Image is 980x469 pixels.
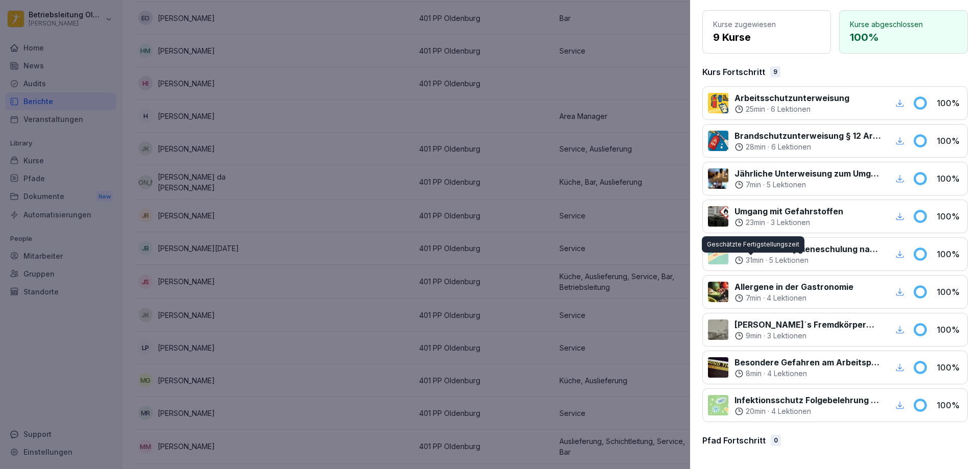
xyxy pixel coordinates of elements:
p: 100 % [937,399,962,411]
p: 100 % [937,361,962,374]
p: Kurs Fortschritt [702,66,765,78]
p: 100 % [937,97,962,109]
p: 8 min [746,368,762,379]
p: 100 % [850,30,957,45]
div: · [734,180,881,190]
div: · [734,293,853,303]
p: 7 min [746,293,761,303]
div: · [734,142,881,152]
p: 100 % [937,248,962,260]
div: · [734,331,881,341]
p: 100 % [937,324,962,336]
p: Kurse zugewiesen [713,19,820,30]
p: 28 min [746,142,766,152]
p: 100 % [937,172,962,185]
p: 100 % [937,286,962,298]
p: 4 Lektionen [771,406,811,416]
div: · [734,368,881,379]
p: Kurse abgeschlossen [850,19,957,30]
p: 6 Lektionen [771,142,811,152]
p: Arbeitsschutzunterweisung [734,92,849,104]
div: 9 [770,66,780,78]
p: Infektionsschutz Folgebelehrung (nach §43 IfSG) [734,394,881,406]
p: 25 min [746,104,765,114]
div: · [734,406,881,416]
p: 3 Lektionen [771,217,810,228]
div: · [734,104,849,114]
p: Allergene in der Gastronomie [734,281,853,293]
p: 3 Lektionen [767,331,806,341]
p: 5 Lektionen [767,180,806,190]
p: Pfad Fortschritt [702,434,766,447]
p: 7 min [746,180,761,190]
p: 5 Lektionen [769,255,808,265]
p: 23 min [746,217,765,228]
p: Lebensmittelhygieneschulung nach EU-Verordnung (EG) Nr. 852 / 2004 [734,243,881,255]
p: 20 min [746,406,766,416]
p: 9 min [746,331,762,341]
p: Brandschutzunterweisung § 12 ArbSchG [734,130,881,142]
p: Besondere Gefahren am Arbeitsplatz [734,356,881,368]
p: 4 Lektionen [767,293,806,303]
p: 31 min [746,255,764,265]
p: 4 Lektionen [767,368,807,379]
p: 100 % [937,210,962,223]
div: 0 [771,435,781,446]
p: [PERSON_NAME]`s Fremdkörpermanagement [734,318,881,331]
div: · [734,255,881,265]
p: Jährliche Unterweisung zum Umgang mit Schankanlagen [734,167,881,180]
p: 100 % [937,135,962,147]
p: 9 Kurse [713,30,820,45]
p: Umgang mit Gefahrstoffen [734,205,843,217]
p: 6 Lektionen [771,104,811,114]
div: · [734,217,843,228]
